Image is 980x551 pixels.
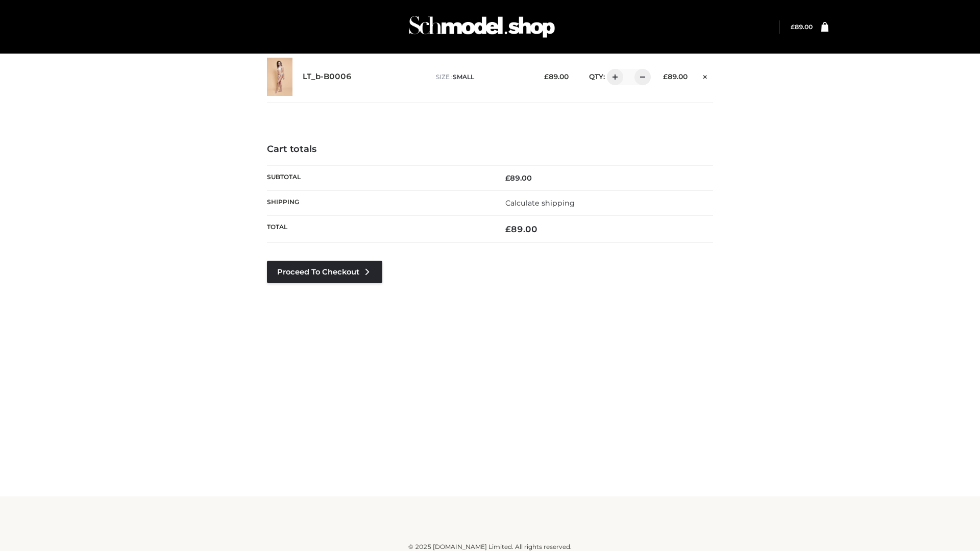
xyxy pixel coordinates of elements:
span: £ [505,224,511,234]
h4: Cart totals [267,144,713,155]
bdi: 89.00 [544,72,569,81]
bdi: 89.00 [663,72,688,81]
th: Shipping [267,190,490,215]
span: £ [544,72,549,81]
img: Schmodel Admin 964 [405,7,558,47]
img: LT_b-B0006 - SMALL [267,58,292,96]
span: £ [663,72,668,81]
span: £ [505,173,510,183]
a: Calculate shipping [505,198,575,208]
bdi: 89.00 [791,23,813,31]
a: Proceed to Checkout [267,261,382,283]
bdi: 89.00 [505,173,532,183]
a: LT_b-B0006 [303,72,352,82]
span: £ [791,23,795,31]
bdi: 89.00 [505,224,537,234]
th: Total [267,216,490,243]
th: Subtotal [267,165,490,190]
a: £89.00 [791,23,813,31]
div: QTY: [579,69,647,85]
span: SMALL [453,73,474,81]
p: size : [436,72,528,82]
a: Remove this item [698,69,713,82]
